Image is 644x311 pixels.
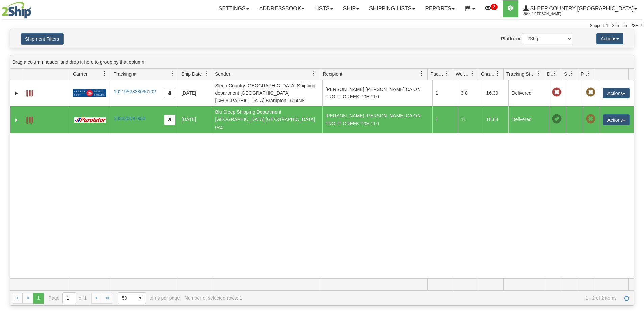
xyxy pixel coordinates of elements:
a: Recipient filter column settings [416,68,427,80]
span: Page 1 [33,293,44,304]
span: Late [552,88,562,97]
a: 1021956338096102 [114,89,156,94]
a: Label [26,114,33,125]
td: [DATE] [178,106,212,133]
a: Sender filter column settings [308,68,320,80]
div: Number of selected rows: 1 [185,295,242,301]
td: Sleep Country [GEOGRAPHIC_DATA] Shipping department [GEOGRAPHIC_DATA] [GEOGRAPHIC_DATA] Brampton ... [212,80,322,106]
span: Delivery Status [547,71,553,77]
div: grid grouping header [10,55,634,69]
button: Actions [603,114,630,125]
button: Shipment Filters [21,33,64,45]
span: Page sizes drop down [118,292,146,304]
a: Shipping lists [364,0,420,17]
a: Ship [338,0,364,17]
td: 3.8 [458,80,483,106]
a: Delivery Status filter column settings [549,68,561,80]
span: Ship Date [181,71,202,77]
button: Copy to clipboard [164,88,175,98]
span: Recipient [323,71,342,77]
input: Page 1 [63,293,76,304]
img: 20 - Canada Post [73,89,106,97]
a: Tracking Status filter column settings [532,68,544,80]
a: Tracking # filter column settings [167,68,178,80]
iframe: chat widget [628,121,643,190]
a: Addressbook [254,0,310,17]
a: Ship Date filter column settings [200,68,212,80]
button: Copy to clipboard [164,115,175,125]
td: [PERSON_NAME] [PERSON_NAME] CA ON TROUT CREEK P0H 2L0 [322,80,432,106]
span: Carrier [73,71,88,77]
a: Expand [13,117,20,124]
span: Sleep Country [GEOGRAPHIC_DATA] [529,6,634,12]
a: Sleep Country [GEOGRAPHIC_DATA] 2044 / [PERSON_NAME] [518,0,642,17]
span: Charge [481,71,495,77]
span: items per page [118,292,180,304]
span: Packages [430,71,445,77]
span: Tracking # [114,71,136,77]
img: logo2044.jpg [2,2,31,19]
div: Support: 1 - 855 - 55 - 2SHIP [2,23,642,29]
span: 50 [122,295,131,302]
a: Label [26,87,33,98]
td: Delivered [508,106,549,133]
span: Sender [215,71,230,77]
a: Lists [309,0,338,17]
td: [PERSON_NAME] [PERSON_NAME] CA ON TROUT CREEK P0H 2L0 [322,106,432,133]
span: Pickup Status [581,71,587,77]
span: Pickup Not Assigned [586,88,595,97]
a: Carrier filter column settings [99,68,111,80]
td: 11 [458,106,483,133]
a: Weight filter column settings [467,68,478,80]
a: 2 [480,0,503,17]
span: select [135,293,146,304]
a: Shipment Issues filter column settings [566,68,578,80]
a: Expand [13,90,20,97]
sup: 2 [491,4,498,10]
td: Blu Sleep Shipping Department [GEOGRAPHIC_DATA] [GEOGRAPHIC_DATA] 0A5 [212,106,322,133]
a: Reports [420,0,460,17]
td: Delivered [508,80,549,106]
td: 1 [432,80,458,106]
td: [DATE] [178,80,212,106]
span: Tracking Status [506,71,536,77]
a: 335620097956 [114,116,145,121]
a: Refresh [621,293,632,304]
a: Packages filter column settings [441,68,453,80]
button: Actions [596,33,623,44]
td: 16.39 [483,80,508,106]
span: Shipment Issues [564,71,570,77]
label: Platform [501,35,520,42]
span: 2044 / [PERSON_NAME] [523,10,574,17]
span: Page of 1 [49,292,87,304]
a: Settings [214,0,254,17]
a: Pickup Status filter column settings [583,68,595,80]
button: Actions [603,88,630,98]
a: Charge filter column settings [492,68,503,80]
span: On time [552,114,562,124]
span: 1 - 2 of 2 items [247,295,617,301]
td: 18.84 [483,106,508,133]
img: 11 - Purolator [73,117,108,123]
td: 1 [432,106,458,133]
span: Weight [456,71,470,77]
span: Pickup Not Assigned [586,114,595,124]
